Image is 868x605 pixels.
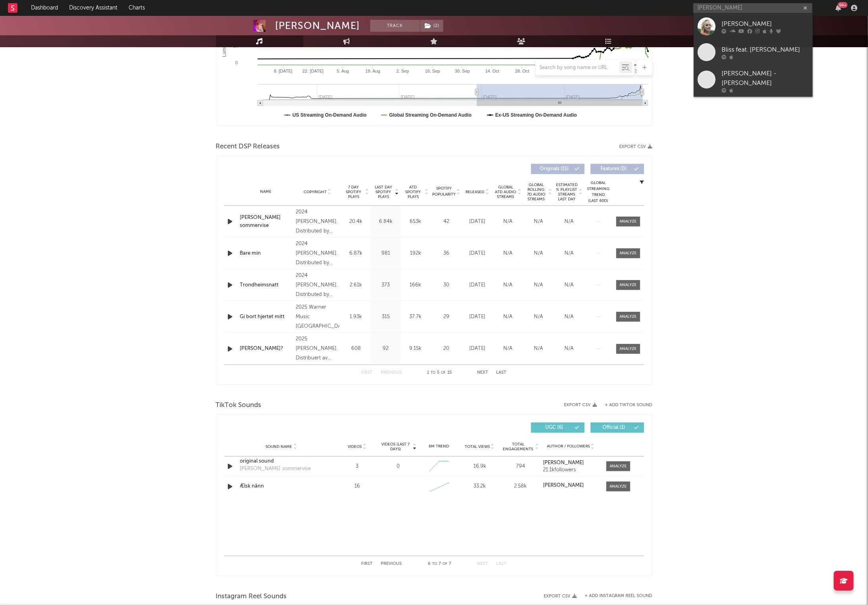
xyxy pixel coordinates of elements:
[525,182,547,202] span: Global Rolling 7D Audio Streams
[495,345,522,353] div: N/A
[605,403,652,407] button: + Add TikTok Sound
[525,313,552,321] div: N/A
[381,371,402,375] button: Previous
[525,345,552,353] div: N/A
[403,345,429,353] div: 9.15k
[420,444,457,449] div: 6M Trend
[556,250,583,257] div: N/A
[591,423,644,433] button: Official(1)
[443,562,447,566] span: of
[373,345,399,353] div: 92
[495,250,522,257] div: N/A
[495,112,577,118] text: Ex-US Streaming On-Demand Audio
[343,281,369,289] div: 2.61k
[403,185,424,199] span: ATD Spotify Plays
[373,250,399,257] div: 981
[525,250,552,257] div: N/A
[216,592,287,601] span: Instagram Reel Sounds
[556,345,583,353] div: N/A
[465,444,490,449] span: Total Views
[348,444,362,449] span: Videos
[403,281,429,289] div: 166k
[464,313,491,321] div: [DATE]
[343,218,369,226] div: 20.4k
[466,190,485,194] span: Released
[722,19,809,29] div: [PERSON_NAME]
[543,467,598,473] div: 21.1k followers
[296,303,339,331] div: 2025 Warner Music [GEOGRAPHIC_DATA]
[596,425,632,430] span: Official ( 1 )
[543,483,584,488] strong: [PERSON_NAME]
[373,218,399,226] div: 6.84k
[240,482,323,490] a: Ælsk nånn
[339,463,376,471] div: 3
[543,460,598,466] a: [PERSON_NAME]
[461,463,498,471] div: 16.9k
[497,562,507,566] button: Last
[240,313,292,321] a: Gi bort hjertet mitt
[293,112,367,118] text: US Streaming On-Demand Audio
[373,185,394,199] span: Last Day Spotify Plays
[597,403,652,407] button: + Add TikTok Sound
[544,594,577,599] button: Export CSV
[418,368,462,378] div: 1 5 15
[432,562,437,566] span: to
[525,281,552,289] div: N/A
[495,185,517,199] span: Global ATD Audio Streams
[464,281,491,289] div: [DATE]
[216,401,262,410] span: TikTok Sounds
[722,45,809,54] div: Bliss feat. [PERSON_NAME]
[693,3,812,13] input: Search for artists
[464,345,491,353] div: [DATE]
[373,281,399,289] div: 373
[835,5,841,11] button: 99+
[694,65,813,97] a: [PERSON_NAME] - [PERSON_NAME]
[495,281,522,289] div: N/A
[497,371,507,375] button: Last
[240,345,292,353] div: [PERSON_NAME]?
[403,313,429,321] div: 37.7k
[536,65,620,71] input: Search by song name or URL
[543,483,598,488] a: [PERSON_NAME]
[240,457,323,465] a: original sound
[420,20,443,32] button: (2)
[296,207,339,236] div: 2024 [PERSON_NAME]. Distributed by ADA Nordic - A division of Warner Music Group
[477,371,489,375] button: Next
[461,482,498,490] div: 33.2k
[433,313,460,321] div: 29
[362,371,373,375] button: First
[362,562,373,566] button: First
[694,13,813,39] a: [PERSON_NAME]
[420,20,444,32] span: ( 2 )
[343,250,369,257] div: 6.87k
[620,144,652,149] button: Export CSV
[536,425,573,430] span: UGC ( 6 )
[240,281,292,289] div: Trondheimsnatt
[596,167,632,171] span: Features ( 0 )
[396,463,400,471] div: 0
[441,371,446,375] span: of
[240,189,292,195] div: Name
[556,182,578,202] span: Estimated % Playlist Streams Last Day
[591,164,644,174] button: Features(0)
[389,112,472,118] text: Global Streaming On-Demand Audio
[585,594,652,598] button: + Add Instagram Reel Sound
[433,250,460,257] div: 36
[275,20,360,32] div: [PERSON_NAME]
[547,444,590,449] span: Author / Followers
[343,313,369,321] div: 1.93k
[502,482,539,490] div: 2.58k
[240,465,311,473] div: [PERSON_NAME] sommervise
[433,281,460,289] div: 30
[838,2,848,8] div: 99 +
[221,6,227,57] text: Luminate Daily Streams
[343,345,369,353] div: 608
[587,180,610,204] div: Global Streaming Trend (Last 60D)
[240,250,292,257] div: Bare min
[564,403,597,407] button: Export CSV
[431,371,436,375] span: to
[433,218,460,226] div: 42
[418,559,462,569] div: 6 7 7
